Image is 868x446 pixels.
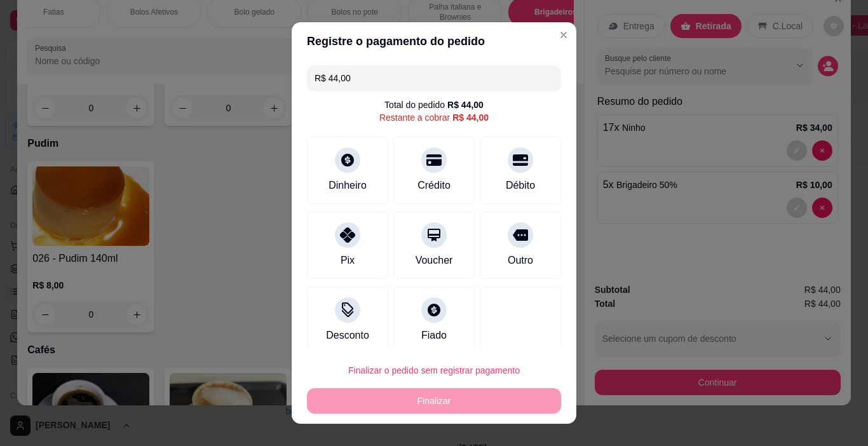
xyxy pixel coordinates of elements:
input: Ex.: hambúrguer de cordeiro [315,65,553,91]
div: Débito [506,178,535,193]
div: R$ 44,00 [452,111,489,124]
div: Outro [508,253,533,268]
div: Total do pedido [384,98,484,111]
button: Close [553,25,574,45]
header: Registre o pagamento do pedido [292,22,576,60]
button: Finalizar o pedido sem registrar pagamento [307,358,561,383]
div: Crédito [417,178,451,193]
div: Voucher [416,253,453,268]
div: Fiado [421,328,447,343]
div: Desconto [326,328,369,343]
div: Dinheiro [329,178,367,193]
div: R$ 44,00 [447,98,484,111]
div: Restante a cobrar [379,111,489,124]
div: Pix [341,253,355,268]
